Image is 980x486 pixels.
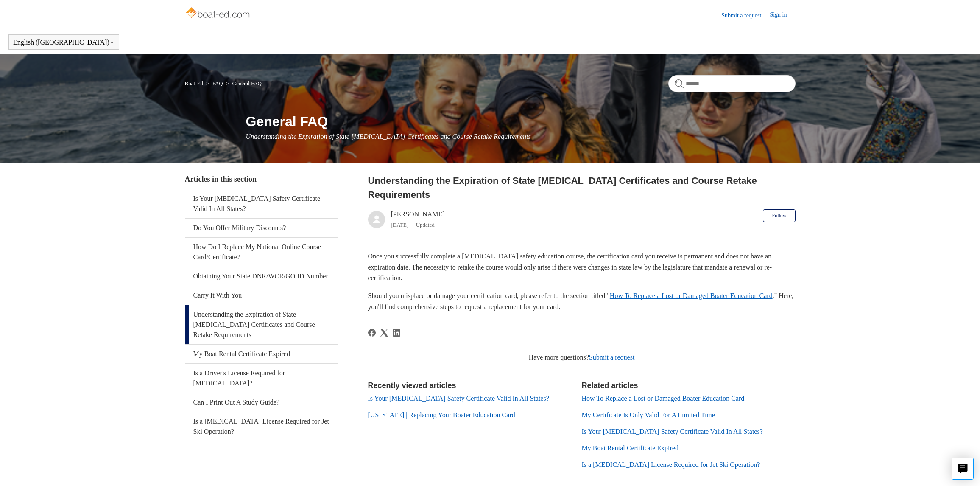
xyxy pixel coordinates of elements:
a: Submit a request [589,354,635,361]
li: General FAQ [224,80,262,87]
h1: General FAQ [246,111,796,132]
a: Obtaining Your State DNR/WCR/GO ID Number [185,267,338,286]
input: Search [668,75,796,92]
a: Is a [MEDICAL_DATA] License Required for Jet Ski Operation? [582,461,760,468]
a: FAQ [212,80,223,87]
a: Carry It With You [185,286,338,305]
div: [PERSON_NAME] [391,209,445,230]
h2: Related articles [582,380,796,391]
a: How Do I Replace My National Online Course Card/Certificate? [185,238,338,267]
a: General FAQ [232,80,262,87]
a: How To Replace a Lost or Damaged Boater Education Card [610,292,773,299]
a: Is a Driver's License Required for [MEDICAL_DATA]? [185,364,338,393]
a: Is Your [MEDICAL_DATA] Safety Certificate Valid In All States? [185,189,338,218]
a: [US_STATE] | Replacing Your Boater Education Card [368,411,515,419]
img: Boat-Ed Help Center home page [185,5,252,22]
a: My Boat Rental Certificate Expired [185,345,338,363]
button: English ([GEOGRAPHIC_DATA]) [13,39,114,46]
a: X Corp [380,329,388,337]
a: My Boat Rental Certificate Expired [582,444,678,452]
svg: Share this page on Facebook [368,329,376,337]
a: Sign in [770,10,795,20]
p: Once you successfully complete a [MEDICAL_DATA] safety education course, the certification card y... [368,251,796,284]
a: Understanding the Expiration of State [MEDICAL_DATA] Certificates and Course Retake Requirements [185,305,338,344]
svg: Share this page on X Corp [380,329,388,337]
time: 03/21/2024, 11:29 [391,222,409,228]
a: Do You Offer Military Discounts? [185,219,338,237]
a: How To Replace a Lost or Damaged Boater Education Card [582,395,745,402]
a: Boat-Ed [185,80,203,87]
a: Facebook [368,329,376,337]
a: Submit a request [721,11,770,20]
a: Is Your [MEDICAL_DATA] Safety Certificate Valid In All States? [368,395,549,402]
li: FAQ [204,80,224,87]
span: Understanding the Expiration of State [MEDICAL_DATA] Certificates and Course Retake Requirements [246,133,531,140]
h2: Understanding the Expiration of State Boating Certificates and Course Retake Requirements [368,174,796,202]
a: LinkedIn [393,329,400,337]
span: Articles in this section [185,175,257,183]
div: Have more questions? [368,352,796,362]
a: Is Your [MEDICAL_DATA] Safety Certificate Valid In All States? [582,428,763,435]
li: Boat-Ed [185,80,205,87]
li: Updated [416,222,435,228]
svg: Share this page on LinkedIn [393,329,400,337]
a: Is a [MEDICAL_DATA] License Required for Jet Ski Operation? [185,412,338,441]
a: Can I Print Out A Study Guide? [185,393,338,412]
h2: Recently viewed articles [368,380,573,391]
button: Live chat [952,458,974,480]
p: Should you misplace or damage your certification card, please refer to the section titled " ." He... [368,290,796,312]
button: Follow Article [763,209,795,222]
a: My Certificate Is Only Valid For A Limited Time [582,411,715,419]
